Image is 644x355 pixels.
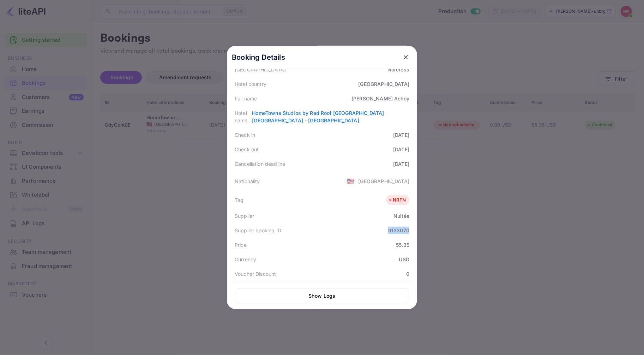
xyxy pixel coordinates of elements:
[347,175,355,187] span: United States
[388,197,406,204] div: NRFN
[388,227,409,234] div: 9133070
[232,52,285,63] p: Booking Details
[252,110,384,123] a: HomeTowne Studios by Red Roof [GEOGRAPHIC_DATA] [GEOGRAPHIC_DATA] - [GEOGRAPHIC_DATA]
[235,256,256,263] div: Currency
[235,212,254,220] div: Supplier
[235,95,257,102] div: Full name
[393,160,409,168] div: [DATE]
[235,177,260,185] div: Nationality
[358,80,409,88] div: [GEOGRAPHIC_DATA]
[235,146,259,153] div: Check out
[235,66,286,73] div: [GEOGRAPHIC_DATA]
[237,288,407,303] button: Show Logs
[393,212,409,220] div: Nuitée
[393,146,409,153] div: [DATE]
[235,131,255,139] div: Check in
[235,196,243,204] div: Tag
[396,241,409,249] div: 55.35
[235,270,276,278] div: Voucher Discount
[235,241,247,249] div: Price
[399,256,409,263] div: USD
[406,270,409,278] div: 0
[235,80,266,88] div: Hotel country
[235,160,285,168] div: Cancellation deadline
[358,177,409,185] div: [GEOGRAPHIC_DATA]
[235,227,281,234] div: Supplier booking ID
[393,131,409,139] div: [DATE]
[387,66,409,73] div: Norcross
[399,51,412,64] button: close
[351,95,409,102] div: [PERSON_NAME] Achoy
[235,109,252,124] div: Hotel name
